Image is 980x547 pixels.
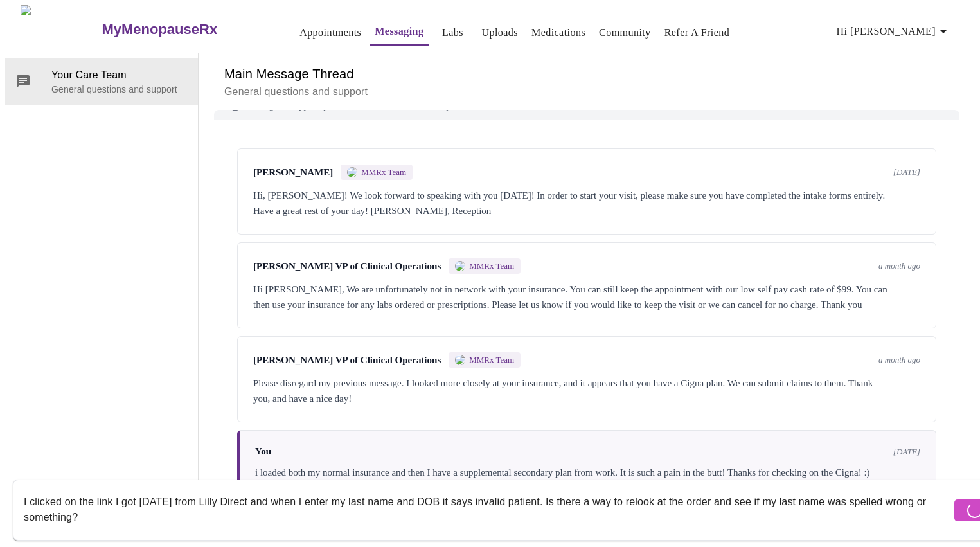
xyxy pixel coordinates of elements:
button: Labs [432,20,473,46]
button: Messaging [370,19,429,46]
span: [DATE] [893,167,920,177]
span: [DATE] [893,447,920,457]
img: MyMenopauseRx Logo [21,5,100,53]
div: Hi, [PERSON_NAME]! We look forward to speaking with you [DATE]! In order to start your visit, ple... [253,188,920,219]
button: Uploads [476,20,523,46]
div: Please disregard my previous message. I looked more closely at your insurance, and it appears tha... [253,375,920,406]
button: Appointments [294,20,366,46]
h6: Main Message Thread [224,64,949,84]
span: Your Care Team [51,67,188,83]
a: Medications [531,24,585,42]
button: Hi [PERSON_NAME] [832,19,956,44]
button: Medications [526,20,591,46]
div: i loaded both my normal insurance and then I have a supplemental secondary plan from work. It is ... [255,465,920,480]
a: Uploads [481,24,518,42]
span: [PERSON_NAME] [253,167,333,178]
a: Labs [442,24,463,42]
div: Hi [PERSON_NAME], We are unfortunately not in network with your insurance. You can still keep the... [253,282,920,312]
div: Your Care TeamGeneral questions and support [5,58,198,105]
span: MMRx Team [469,261,514,271]
span: MMRx Team [469,355,514,365]
span: MMRx Team [361,167,406,177]
a: Messaging [375,22,423,40]
a: Community [599,24,651,42]
a: MyMenopauseRx [100,7,269,52]
img: MMRX [347,167,357,177]
a: Appointments [299,24,361,42]
button: Refer a Friend [659,20,735,46]
img: MMRX [455,261,465,271]
button: Community [594,20,656,46]
h3: MyMenopauseRx [102,21,217,38]
span: You [255,446,271,457]
img: MMRX [455,355,465,365]
p: General questions and support [51,83,188,96]
span: [PERSON_NAME] VP of Clinical Operations [253,355,441,366]
a: Refer a Friend [664,24,730,42]
textarea: Send a message about your appointment [24,489,951,530]
span: a month ago [878,355,920,365]
span: Hi [PERSON_NAME] [837,22,951,40]
span: [PERSON_NAME] VP of Clinical Operations [253,261,441,272]
span: a month ago [878,261,920,271]
p: General questions and support [224,84,949,100]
